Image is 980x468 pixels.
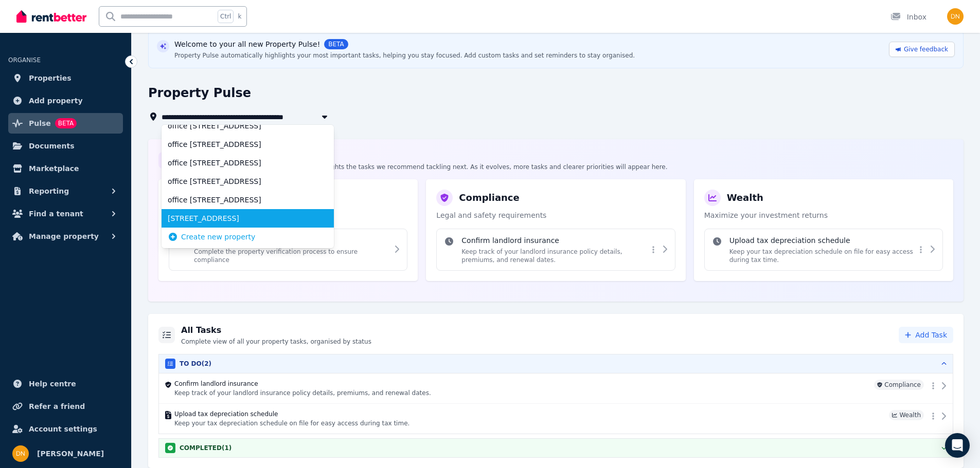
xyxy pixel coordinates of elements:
h3: Wealth [727,191,763,205]
h4: Confirm landlord insurance [174,380,870,388]
a: Documents [8,136,123,156]
button: More options [916,244,926,256]
p: Maximize your investment returns [704,210,943,220]
span: k [238,12,241,21]
p: Keep track of your landlord insurance policy details, premiums, and renewal dates. [461,248,648,264]
span: Add Task [915,330,947,340]
button: Manage property [8,226,123,247]
button: Find a tenant [8,203,123,224]
span: Documents [29,140,75,152]
a: Properties [8,68,123,88]
button: TO DO(2) [159,354,953,373]
span: Find a tenant [29,208,83,220]
span: office [STREET_ADDRESS] [168,176,315,186]
p: Keep track of your landlord insurance policy details, premiums, and renewal dates. [174,389,870,397]
span: ORGANISE [8,57,41,64]
p: Complete the property verification process to ensure compliance [194,248,388,264]
span: office [STREET_ADDRESS] [168,139,315,149]
a: Give feedback [889,42,955,57]
h2: All Tasks [181,324,371,336]
img: Deepak Narang [947,8,964,25]
p: Complete view of all your property tasks, organised by status [181,338,371,346]
span: Wealth [889,410,924,420]
h3: Compliance [459,191,519,205]
h3: TO DO ( 2 ) [180,360,211,368]
a: Help centre [8,373,123,394]
h4: Confirm landlord insurance [461,235,648,246]
span: BETA [324,39,348,49]
span: Manage property [29,230,99,242]
span: Welcome to your all new Property Pulse! [174,39,320,49]
span: office [STREET_ADDRESS] [168,121,315,131]
span: Compliance [874,380,924,390]
span: Give feedback [904,45,948,53]
p: Legal and safety requirements [436,210,675,220]
h4: Upload tax depreciation schedule [729,235,916,246]
a: Account settings [8,419,123,439]
a: Add property [8,90,123,111]
span: Create new property [181,232,255,242]
span: Help centre [29,378,76,390]
img: RentBetter [16,9,86,24]
div: Upload tax depreciation scheduleKeep your tax depreciation schedule on file for easy access durin... [704,229,943,271]
div: Property Pulse automatically highlights your most important tasks, helping you stay focused. Add ... [174,51,635,60]
a: Marketplace [8,158,123,179]
button: COMPLETED(1) [159,439,953,457]
div: Inbox [890,12,926,22]
button: More options [928,380,938,392]
button: Reporting [8,181,123,201]
button: More options [928,410,938,422]
span: office [STREET_ADDRESS] [168,158,315,168]
h2: Recommended Tasks [181,149,668,162]
span: Marketplace [29,162,79,175]
p: Keep your tax depreciation schedule on file for easy access during tax time. [174,419,885,427]
div: Verify your propertyComplete the property verification process to ensure compliance [169,229,407,271]
span: Ctrl [218,10,234,23]
img: Deepak Narang [12,445,29,462]
h3: COMPLETED ( 1 ) [180,444,231,452]
button: Add Task [899,327,953,343]
div: Confirm landlord insuranceKeep track of your landlord insurance policy details, premiums, and ren... [436,229,675,271]
span: BETA [55,118,77,128]
a: PulseBETA [8,113,123,134]
a: Refer a friend [8,396,123,417]
p: Keep your finger on the pulse: this section highlights the tasks we recommend tackling next. As i... [181,163,668,171]
span: office [STREET_ADDRESS] [168,195,315,205]
span: [PERSON_NAME] [37,447,104,460]
span: Pulse [29,117,51,129]
span: Refer a friend [29,400,85,413]
h1: Property Pulse [148,85,251,101]
span: Properties [29,72,72,84]
span: Account settings [29,423,97,435]
p: Keep your tax depreciation schedule on file for easy access during tax time. [729,248,916,264]
span: Add property [29,95,83,107]
div: Open Intercom Messenger [945,433,970,458]
span: Reporting [29,185,69,197]
span: [STREET_ADDRESS] [168,213,315,223]
button: More options [648,244,658,256]
h4: Upload tax depreciation schedule [174,410,885,418]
